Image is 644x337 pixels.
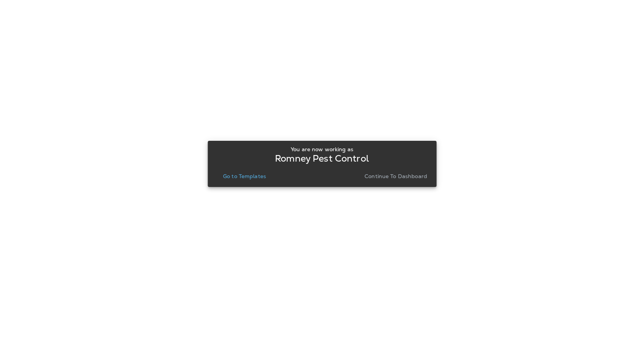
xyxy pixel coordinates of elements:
button: Go to Templates [220,171,269,182]
p: Continue to Dashboard [364,173,427,179]
p: You are now working as [291,146,353,152]
p: Go to Templates [223,173,266,179]
p: Romney Pest Control [275,155,369,162]
button: Continue to Dashboard [361,171,430,182]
